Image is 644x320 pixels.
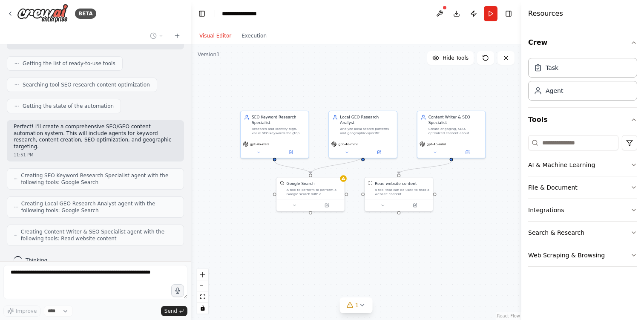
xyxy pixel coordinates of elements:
[375,187,429,196] div: A tool that can be used to read a website content.
[338,142,357,146] span: gpt-4o-mini
[528,31,637,55] button: Crew
[23,60,115,67] span: Getting the list of ready-to-use tools
[236,31,272,41] button: Execution
[222,9,266,18] nav: breadcrumb
[147,31,167,41] button: Switch to previous chat
[250,142,269,146] span: gpt-4o-mini
[428,115,482,126] div: Content Writer & SEO Specialist
[16,308,37,314] span: Improve
[252,127,305,135] div: Research and identify high-value SEO keywords for {topic} in {location}, analyzing search volume,...
[161,306,187,316] button: Send
[528,199,637,221] button: Integrations
[528,176,637,199] button: File & Document
[170,31,184,41] button: Start a new chat
[287,187,341,196] div: A tool to perform to perform a Google search with a search_query.
[528,132,637,274] div: Tools
[275,149,306,156] button: Open in side panel
[171,284,184,297] button: Click to speak your automation idea
[497,314,520,318] a: React Flow attribution
[3,306,40,317] button: Improve
[368,181,372,185] img: ScrapeWebsiteTool
[21,200,177,214] span: Creating Local GEO Research Analyst agent with the following tools: Google Search
[197,269,208,314] div: React Flow controls
[355,301,359,309] span: 1
[427,51,474,65] button: Hide Tools
[443,55,469,61] span: Hide Tools
[197,303,208,314] button: toggle interactivity
[400,202,431,209] button: Open in side panel
[340,127,394,135] div: Analyze local search patterns and geographic-specific opportunities for {topic} in {location}, id...
[197,291,208,303] button: fit view
[197,269,208,280] button: zoom in
[528,55,637,107] div: Crew
[21,228,177,242] span: Creating Content Writer & SEO Specialist agent with the following tools: Read website content
[280,181,284,185] img: SerpApiGoogleSearchTool
[363,149,394,156] button: Open in side panel
[428,127,482,135] div: Create engaging, SEO-optimized content about {topic} for {location} that naturally incorporates t...
[503,8,515,20] button: Hide right sidebar
[528,9,563,19] h4: Resources
[164,308,177,314] span: Send
[194,31,236,41] button: Visual Editor
[252,115,305,126] div: SEO Keyword Research Specialist
[528,244,637,266] button: Web Scraping & Browsing
[417,111,486,159] div: Content Writer & SEO SpecialistCreate engaging, SEO-optimized content about {topic} for {location...
[546,86,563,95] div: Agent
[287,181,315,186] div: Google Search
[14,152,177,158] div: 11:51 PM
[276,177,345,211] div: SerpApiGoogleSearchToolGoogle SearchA tool to perform to perform a Google search with a search_qu...
[375,181,417,186] div: Read website content
[14,124,177,150] p: Perfect! I'll create a comprehensive SEO/GEO content automation system. This will include agents ...
[240,111,309,159] div: SEO Keyword Research SpecialistResearch and identify high-value SEO keywords for {topic} in {loca...
[528,222,637,244] button: Search & Research
[452,149,483,156] button: Open in side panel
[308,156,366,174] g: Edge from 0945d5cd-d3e0-476c-9d02-2327d45fdd7b to eaee68e9-1555-4c3d-810f-a5d001e740e0
[396,161,454,174] g: Edge from 33218b13-ffc9-41ce-b6ca-6dc191668012 to 540a9773-a79e-4d3b-935a-9c478b3a93bc
[272,161,313,174] g: Edge from 6bee384c-8116-4037-91f9-b6f52f51bdab to eaee68e9-1555-4c3d-810f-a5d001e740e0
[546,63,558,72] div: Task
[528,154,637,176] button: AI & Machine Learning
[427,142,446,146] span: gpt-4o-mini
[23,103,114,110] span: Getting the state of the automation
[198,51,220,58] div: Version 1
[17,4,68,23] img: Logo
[311,202,342,209] button: Open in side panel
[75,9,96,19] div: BETA
[340,115,394,126] div: Local GEO Research Analyst
[23,81,150,88] span: Searching tool SEO research content optimization
[528,108,637,132] button: Tools
[196,8,208,20] button: Hide left sidebar
[197,280,208,291] button: zoom out
[328,111,397,159] div: Local GEO Research AnalystAnalyze local search patterns and geographic-specific opportunities for...
[364,177,433,211] div: ScrapeWebsiteToolRead website contentA tool that can be used to read a website content.
[340,297,373,313] button: 1
[21,172,177,186] span: Creating SEO Keyword Research Specialist agent with the following tools: Google Search
[26,257,52,264] span: Thinking...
